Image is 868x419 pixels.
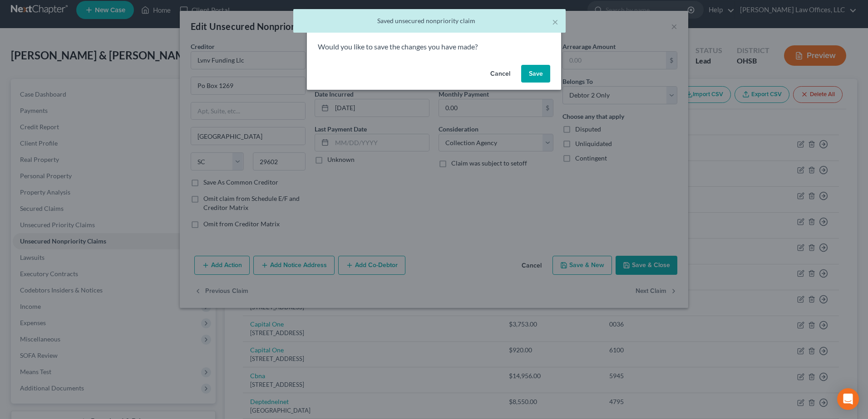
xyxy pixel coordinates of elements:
button: × [552,16,558,27]
p: Would you like to save the changes you have made? [318,42,550,52]
div: Open Intercom Messenger [837,388,859,410]
button: Save [521,65,550,83]
button: Cancel [483,65,518,83]
div: Saved unsecured nonpriority claim [301,16,558,25]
